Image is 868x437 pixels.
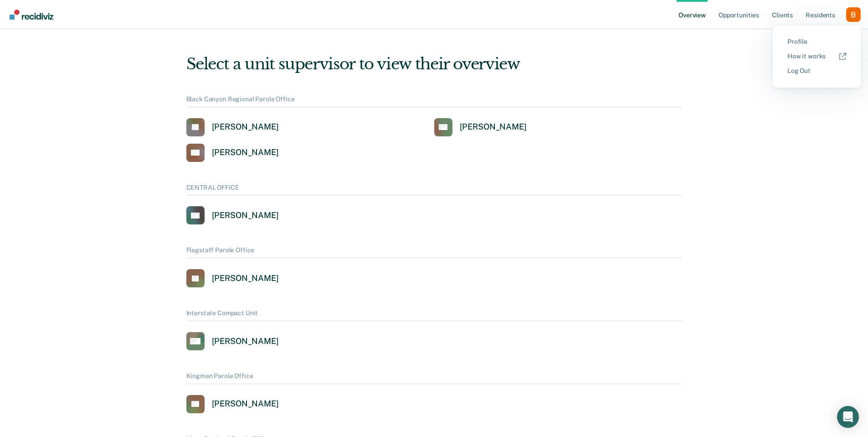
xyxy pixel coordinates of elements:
[212,399,279,409] div: [PERSON_NAME]
[787,52,846,60] a: How it works
[212,273,279,284] div: [PERSON_NAME]
[186,144,279,162] a: [PERSON_NAME]
[186,55,682,73] div: Select a unit supervisor to view their overview
[186,372,682,384] div: Kingman Parole Office
[186,246,682,258] div: Flagstaff Parole Office
[212,147,279,158] div: [PERSON_NAME]
[212,336,279,347] div: [PERSON_NAME]
[787,38,846,46] a: Profile
[846,7,861,22] button: Profile dropdown button
[186,332,279,350] a: [PERSON_NAME]
[186,95,682,107] div: Black Canyon Regional Parole Office
[837,406,859,428] div: Open Intercom Messenger
[460,122,527,132] div: [PERSON_NAME]
[434,118,527,136] a: [PERSON_NAME]
[186,395,279,413] a: [PERSON_NAME]
[186,118,279,136] a: [PERSON_NAME]
[186,206,279,224] a: [PERSON_NAME]
[10,10,53,20] img: Recidiviz
[186,184,682,196] div: CENTRAL OFFICE
[212,210,279,221] div: [PERSON_NAME]
[773,26,861,88] div: Profile menu
[787,67,846,75] a: Log Out
[186,309,682,321] div: Interstate Compact Unit
[186,269,279,287] a: [PERSON_NAME]
[212,122,279,132] div: [PERSON_NAME]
